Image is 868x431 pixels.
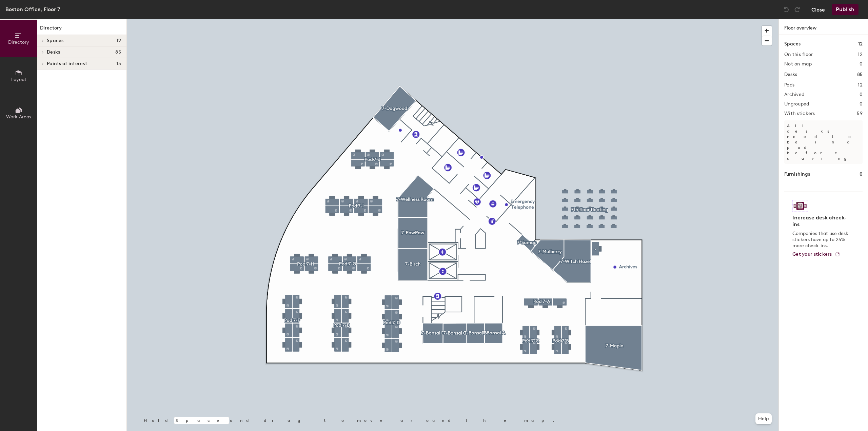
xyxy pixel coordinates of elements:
p: Companies that use desk stickers have up to 25% more check-ins. [792,231,850,249]
h2: On this floor [784,52,813,57]
h1: 0 [860,171,863,178]
span: Get your stickers [792,251,832,257]
img: Redo [794,6,801,13]
div: Boston Office, Floor 7 [5,5,60,14]
h1: Directory [37,24,126,35]
h2: Archived [784,92,804,97]
h2: 59 [857,111,863,116]
p: All desks need to be in a pod before saving [784,120,863,164]
h1: Desks [784,71,797,78]
h2: Ungrouped [784,101,809,107]
h2: 12 [858,82,863,88]
h2: 0 [860,61,863,67]
span: Directory [8,39,29,45]
h2: With stickers [784,111,815,116]
button: Help [755,413,772,424]
img: Sticker logo [792,200,808,212]
span: 12 [116,38,121,43]
a: Get your stickers [792,252,840,257]
h2: Not on map [784,61,812,67]
span: Points of interest [47,61,87,66]
button: Close [811,4,825,15]
span: 85 [115,50,121,55]
button: Publish [832,4,859,15]
h1: Spaces [784,40,801,48]
h4: Increase desk check-ins [792,214,850,228]
h2: 12 [858,52,863,57]
span: Desks [47,50,60,55]
h1: 12 [858,40,863,48]
h1: Floor overview [779,19,868,35]
h1: Furnishings [784,171,810,178]
h1: 85 [857,71,863,78]
span: Layout [11,77,26,82]
span: Spaces [47,38,64,43]
h2: Pods [784,82,794,88]
h2: 0 [860,101,863,107]
span: 15 [116,61,121,66]
span: Work Areas [6,114,31,120]
img: Undo [783,6,790,13]
h2: 0 [860,92,863,97]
